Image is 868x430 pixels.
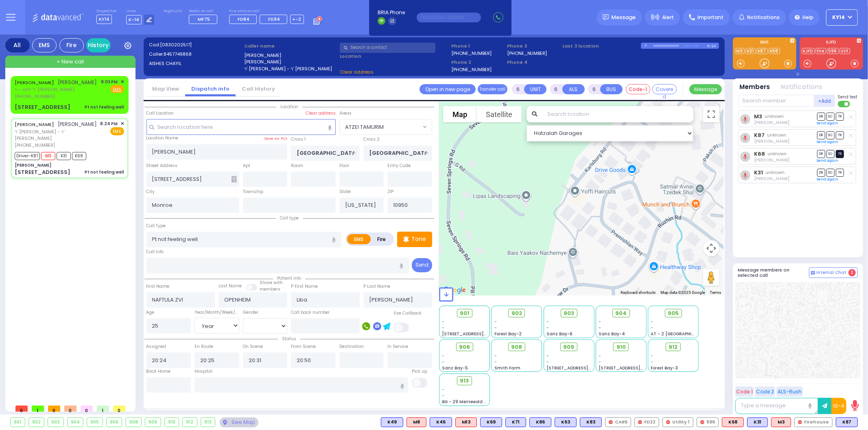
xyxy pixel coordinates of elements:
[236,85,281,93] a: Call History
[838,94,858,100] span: Send text
[243,189,263,195] label: Township
[15,152,40,160] span: Driver-K87
[149,51,242,58] label: Caller:
[146,110,174,117] label: Call Location
[755,387,775,397] button: Code 2
[15,128,98,142] span: ר' [PERSON_NAME] - ר' [PERSON_NAME]
[455,417,477,427] div: M13
[243,309,258,316] label: Gender
[417,13,481,22] input: (000)000-00000
[442,393,445,399] span: -
[809,267,858,278] button: Internal Chat 2
[838,100,851,108] label: Turn off text
[451,50,492,56] label: [PHONE_NUMBER]
[689,84,722,94] button: Message
[451,43,504,50] span: Phone 1
[394,310,422,317] label: Use Callback
[201,418,215,427] div: 913
[826,131,835,139] span: SO
[817,158,839,163] a: Send again
[64,406,77,412] span: 0
[599,319,601,325] span: -
[86,38,111,52] a: History
[781,83,823,92] button: Notifications
[120,120,124,127] span: ✕
[460,309,469,317] span: 901
[798,420,802,424] img: red-radio-icon.svg
[836,417,858,427] div: BLS
[442,399,488,405] span: BG - 29 Merriewold S.
[771,417,791,427] div: ALS
[291,343,316,350] label: From Scene
[826,113,835,120] span: SO
[494,353,497,359] span: -
[599,359,601,365] span: -
[58,79,97,86] span: [PERSON_NAME]
[85,104,124,110] div: Pt not feeling well
[738,267,809,278] h5: Message members on selected call
[165,418,179,427] div: 910
[662,14,674,21] span: Alert
[836,150,844,158] span: TR
[260,286,280,292] span: members
[826,169,835,176] span: SO
[101,121,118,127] span: 8:24 PM
[185,85,236,93] a: Dispatch info
[547,353,549,359] span: -
[563,43,641,50] label: Last 3 location
[634,417,659,427] div: FD22
[126,418,141,427] div: 908
[768,151,787,157] span: unknown
[802,48,815,54] a: KJFD
[97,406,109,412] span: 1
[244,59,337,65] label: [PERSON_NAME]
[754,176,789,182] span: Yisroel Feldman
[81,406,93,412] span: 0
[754,151,765,157] a: K68
[459,343,470,351] span: 906
[703,269,719,286] button: Drag Pegman onto the map to open Street View
[669,343,678,351] span: 912
[15,162,51,168] div: [PERSON_NAME]
[612,13,636,22] span: Message
[430,417,452,427] div: BLS
[244,52,337,59] label: [PERSON_NAME]
[244,43,337,50] label: Caller name
[651,353,654,359] span: -
[195,309,239,316] div: Year/Month/Week/Day
[494,365,520,371] span: Smith Farm
[529,417,551,427] div: K86
[407,417,426,427] div: ALS KJ
[339,119,432,135] span: ATZEI TAMURIM
[599,365,676,371] span: [STREET_ADDRESS][PERSON_NAME]
[615,309,627,317] span: 904
[507,59,560,66] span: Phone 4
[195,343,213,350] label: En Route
[747,417,768,427] div: BLS
[754,113,762,119] a: M3
[756,48,768,54] a: K87
[268,16,280,22] span: FD94
[547,365,623,371] span: [STREET_ADDRESS][PERSON_NAME]
[547,359,549,365] span: -
[32,38,57,52] div: EMS
[600,84,623,94] button: BUS
[339,343,364,350] label: Destination
[146,368,171,375] label: Back Home
[494,331,522,337] span: Forest Bay-2
[703,106,719,122] button: Toggle fullscreen view
[652,84,677,94] button: Covered
[814,95,835,107] button: +Add
[817,270,847,276] span: Internal Chat
[651,331,711,337] span: AT - 2 [GEOGRAPHIC_DATA]
[662,417,693,427] div: Utility 1
[547,331,573,337] span: Sanz Bay-6
[769,48,780,54] a: K68
[827,48,839,54] a: 596
[238,16,249,22] span: FD84
[110,127,124,135] span: EMS
[505,417,526,427] div: BLS
[609,420,613,424] img: red-radio-icon.svg
[833,14,845,21] span: KY14
[494,325,497,331] span: -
